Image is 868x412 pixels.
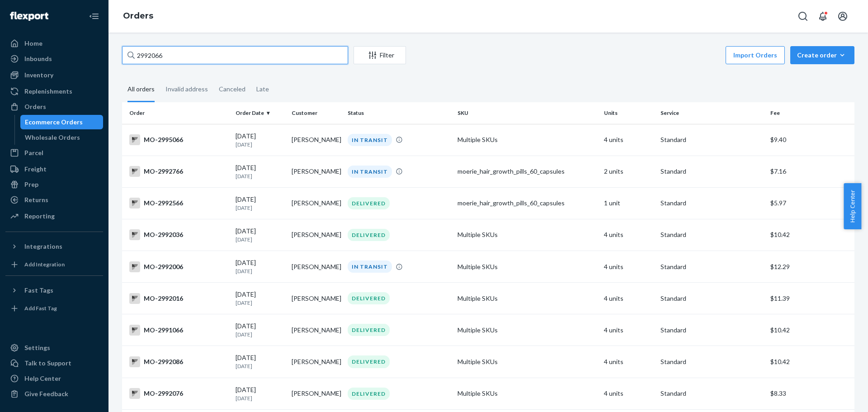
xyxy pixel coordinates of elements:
[24,242,62,251] div: Integrations
[256,77,269,101] div: Late
[219,77,245,101] div: Canceled
[10,12,48,21] img: Flexport logo
[5,356,103,370] a: Talk to Support
[236,204,284,212] p: [DATE]
[5,68,103,82] a: Inventory
[236,236,284,243] p: [DATE]
[5,162,103,176] a: Freight
[24,54,52,63] div: Inbounds
[236,132,284,148] div: [DATE]
[767,102,854,124] th: Fee
[454,346,600,378] td: Multiple SKUs
[844,183,861,229] button: Help Center
[123,11,153,21] a: Orders
[165,77,208,101] div: Invalid address
[5,52,103,66] a: Inbounds
[129,198,228,208] div: MO-2992566
[348,292,390,304] div: DELIVERED
[129,229,228,240] div: MO-2992036
[767,251,854,283] td: $12.29
[5,146,103,160] a: Parcel
[797,51,848,60] div: Create order
[122,46,348,64] input: Search orders
[814,7,832,25] button: Open notifications
[600,378,656,409] td: 4 units
[660,230,763,239] p: Standard
[24,148,43,157] div: Parcel
[24,212,55,221] div: Reporting
[454,283,600,314] td: Multiple SKUs
[24,343,50,352] div: Settings
[5,371,103,386] a: Help Center
[660,357,763,366] p: Standard
[24,39,42,48] div: Home
[288,283,344,314] td: [PERSON_NAME]
[767,283,854,314] td: $11.39
[24,102,46,111] div: Orders
[600,102,656,124] th: Units
[236,195,284,212] div: [DATE]
[600,124,656,156] td: 4 units
[25,133,80,142] div: Wholesale Orders
[5,99,103,114] a: Orders
[767,124,854,156] td: $9.40
[288,346,344,378] td: [PERSON_NAME]
[600,219,656,251] td: 4 units
[236,163,284,180] div: [DATE]
[288,378,344,409] td: [PERSON_NAME]
[288,187,344,219] td: [PERSON_NAME]
[236,141,284,148] p: [DATE]
[767,314,854,346] td: $10.42
[288,124,344,156] td: [PERSON_NAME]
[454,314,600,346] td: Multiple SKUs
[24,359,71,368] div: Talk to Support
[767,346,854,378] td: $10.42
[454,102,600,124] th: SKU
[24,260,65,268] div: Add Integration
[600,251,656,283] td: 4 units
[5,257,103,272] a: Add Integration
[454,219,600,251] td: Multiple SKUs
[458,167,597,176] div: moerie_hair_growth_pills_60_capsules
[288,219,344,251] td: [PERSON_NAME]
[660,167,763,176] p: Standard
[660,199,763,208] p: Standard
[5,387,103,401] button: Give Feedback
[454,378,600,409] td: Multiple SKUs
[288,156,344,187] td: [PERSON_NAME]
[129,388,228,399] div: MO-2992076
[127,77,155,102] div: All orders
[348,388,390,400] div: DELIVERED
[236,267,284,275] p: [DATE]
[5,36,103,51] a: Home
[20,130,104,145] a: Wholesale Orders
[288,251,344,283] td: [PERSON_NAME]
[24,87,72,96] div: Replenishments
[794,7,812,25] button: Open Search Box
[660,389,763,398] p: Standard
[129,293,228,304] div: MO-2992016
[348,134,392,146] div: IN TRANSIT
[5,177,103,192] a: Prep
[600,346,656,378] td: 4 units
[660,326,763,335] p: Standard
[5,283,103,298] button: Fast Tags
[354,51,406,60] div: Filter
[454,251,600,283] td: Multiple SKUs
[24,71,53,80] div: Inventory
[129,261,228,272] div: MO-2992006
[600,314,656,346] td: 4 units
[5,209,103,223] a: Reporting
[348,355,390,368] div: DELIVERED
[600,156,656,187] td: 2 units
[24,195,48,204] div: Returns
[344,102,454,124] th: Status
[348,166,392,178] div: IN TRANSIT
[129,166,228,177] div: MO-2992766
[834,7,852,25] button: Open account menu
[726,46,785,64] button: Import Orders
[348,197,390,209] div: DELIVERED
[458,199,597,208] div: moerie_hair_growth_pills_60_capsules
[354,46,406,64] button: Filter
